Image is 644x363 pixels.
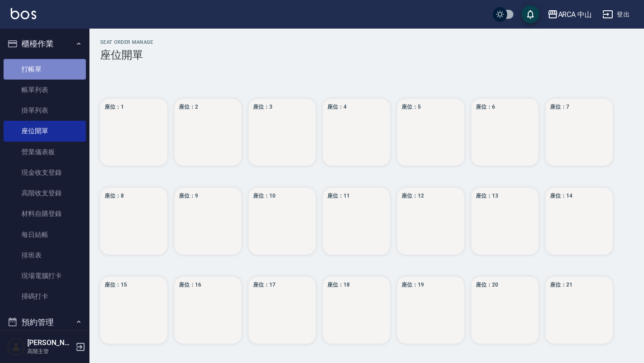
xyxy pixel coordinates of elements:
[327,281,350,289] h4: 座位： 18
[100,49,633,61] h3: 座位開單
[476,281,498,289] h4: 座位： 20
[471,277,538,344] div: 新增
[4,311,86,334] button: 預約管理
[100,277,167,344] div: 新增
[550,192,572,200] h4: 座位： 14
[179,103,198,111] h4: 座位： 2
[4,203,86,224] a: 材料自購登錄
[546,277,613,344] div: 新增
[599,6,633,23] button: 登出
[4,266,86,286] a: 現場電腦打卡
[249,188,316,255] div: 新增
[471,99,538,166] div: 新增
[174,99,241,166] div: 新增
[27,347,73,355] p: 高階主管
[4,183,86,203] a: 高階收支登錄
[4,245,86,266] a: 排班表
[327,103,347,111] h4: 座位： 4
[253,103,272,111] h4: 座位： 3
[471,188,538,255] div: 新增
[4,80,86,100] a: 帳單列表
[179,192,198,200] h4: 座位： 9
[7,338,25,356] img: Person
[4,100,86,121] a: 掛單列表
[11,8,36,19] img: Logo
[402,281,424,289] h4: 座位： 19
[327,192,350,200] h4: 座位： 11
[4,142,86,162] a: 營業儀表板
[4,121,86,141] a: 座位開單
[249,277,316,344] div: 新增
[544,5,596,24] button: ARCA 中山
[550,281,572,289] h4: 座位： 21
[546,99,613,166] div: 新增
[476,103,495,111] h4: 座位： 6
[550,103,569,111] h4: 座位： 7
[27,338,73,347] h5: [PERSON_NAME]
[4,286,86,307] a: 掃碼打卡
[558,9,592,20] div: ARCA 中山
[105,103,124,111] h4: 座位： 1
[100,188,167,255] div: 新增
[323,99,390,166] div: 新增
[4,162,86,183] a: 現金收支登錄
[179,281,201,289] h4: 座位： 16
[105,192,124,200] h4: 座位： 8
[174,277,241,344] div: 新增
[4,224,86,245] a: 每日結帳
[4,32,86,55] button: 櫃檯作業
[402,103,421,111] h4: 座位： 5
[476,192,498,200] h4: 座位： 13
[397,99,464,166] div: 新增
[100,39,633,45] h2: SEAT ORDER MANAGE
[174,188,241,255] div: 新增
[323,277,390,344] div: 新增
[521,5,539,23] button: save
[546,188,613,255] div: 新增
[397,188,464,255] div: 新增
[397,277,464,344] div: 新增
[249,99,316,166] div: 新增
[323,188,390,255] div: 新增
[253,281,275,289] h4: 座位： 17
[253,192,275,200] h4: 座位： 10
[100,99,167,166] div: 新增
[105,281,127,289] h4: 座位： 15
[4,59,86,80] a: 打帳單
[402,192,424,200] h4: 座位： 12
